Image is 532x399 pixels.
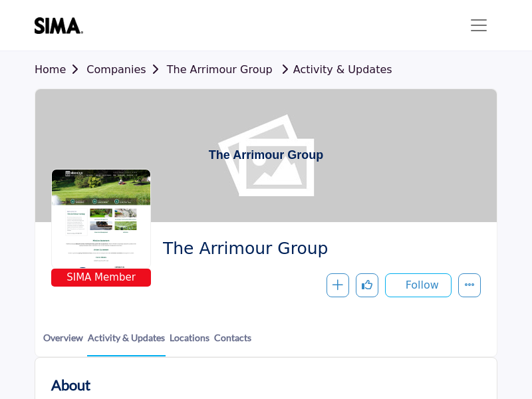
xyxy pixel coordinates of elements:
h2: About [51,374,90,396]
button: Like [356,273,378,297]
a: Home [35,63,86,76]
a: Activity & Updates [276,63,392,76]
a: Locations [169,331,210,355]
a: The Arrimour Group [167,63,273,76]
a: Activity & Updates [87,331,166,356]
h1: The Arrimour Group [209,89,323,222]
a: Overview [43,331,84,355]
a: Contacts [213,331,252,355]
span: SIMA Member [54,270,148,285]
button: Follow [385,273,452,297]
a: Companies [86,63,166,76]
span: The Arrimour Group [163,238,471,260]
button: Toggle navigation [460,12,497,39]
button: More details [458,273,481,297]
img: site Logo [35,17,90,34]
